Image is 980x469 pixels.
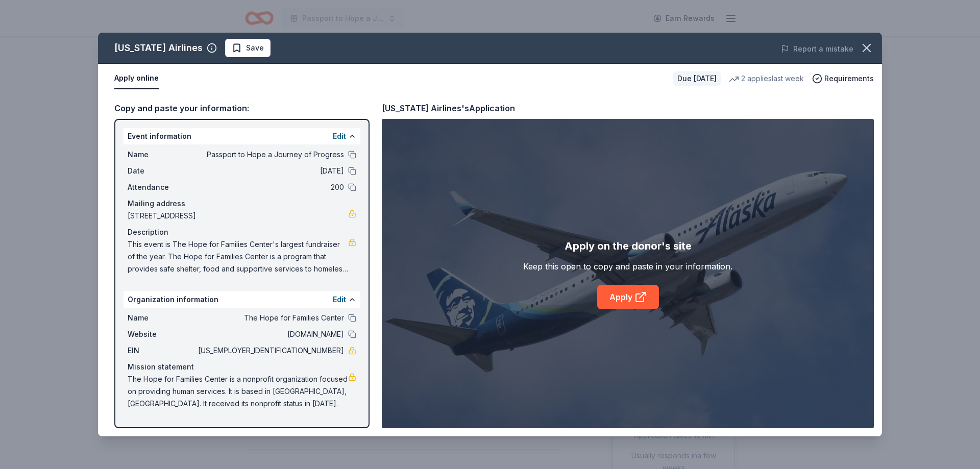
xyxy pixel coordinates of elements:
[114,102,370,115] div: Copy and paste your information:
[128,165,196,177] span: Date
[781,43,853,55] button: Report a mistake
[128,328,196,340] span: Website
[225,39,271,57] button: Save
[196,149,344,161] span: Passport to Hope a Journey of Progress
[196,181,344,193] span: 200
[565,238,692,254] div: Apply on the donor's site
[824,72,874,85] span: Requirements
[128,149,196,161] span: Name
[523,260,732,273] div: Keep this open to copy and paste in your information.
[124,291,360,308] div: Organization information
[382,102,515,115] div: [US_STATE] Airlines's Application
[246,42,264,54] span: Save
[597,285,659,309] a: Apply
[128,312,196,324] span: Name
[673,71,721,86] div: Due [DATE]
[124,128,360,144] div: Event information
[128,361,356,373] div: Mission statement
[729,72,804,85] div: 2 applies last week
[333,130,346,142] button: Edit
[196,328,344,340] span: [DOMAIN_NAME]
[128,373,348,410] span: The Hope for Families Center is a nonprofit organization focused on providing human services. It ...
[196,312,344,324] span: The Hope for Families Center
[196,165,344,177] span: [DATE]
[333,293,346,306] button: Edit
[812,72,874,85] button: Requirements
[128,198,356,210] div: Mailing address
[114,40,203,56] div: [US_STATE] Airlines
[128,238,348,275] span: This event is The Hope for Families Center's largest fundraiser of the year. The Hope for Familie...
[128,210,348,222] span: [STREET_ADDRESS]
[128,226,356,238] div: Description
[128,181,196,193] span: Attendance
[114,68,159,89] button: Apply online
[196,344,344,357] span: [US_EMPLOYER_IDENTIFICATION_NUMBER]
[128,344,196,357] span: EIN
